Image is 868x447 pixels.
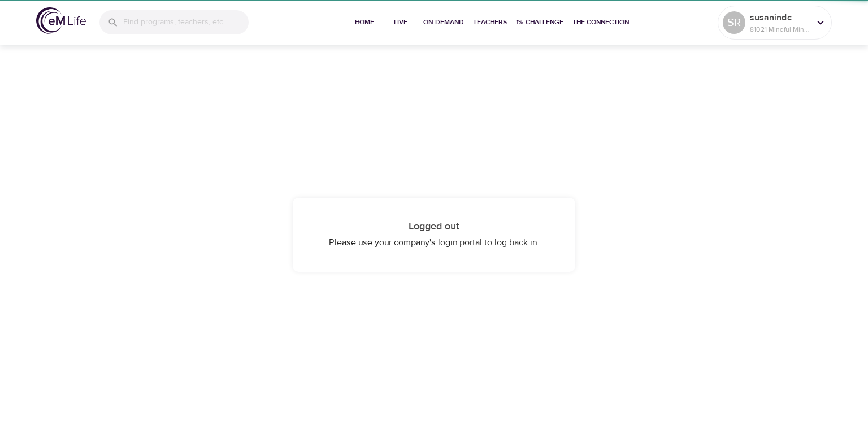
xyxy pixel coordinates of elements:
span: The Connection [572,16,629,28]
span: Home [351,16,378,28]
p: 81021 Mindful Minutes [750,24,810,34]
span: 1% Challenge [516,16,563,28]
h4: Logged out [315,220,553,233]
span: Please use your company's login portal to log back in. [329,237,539,248]
span: On-Demand [423,16,464,28]
span: Live [387,16,414,28]
p: susanindc [750,11,810,24]
input: Find programs, teachers, etc... [123,10,249,34]
div: SR [723,11,745,34]
span: Teachers [473,16,507,28]
img: logo [36,7,86,34]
